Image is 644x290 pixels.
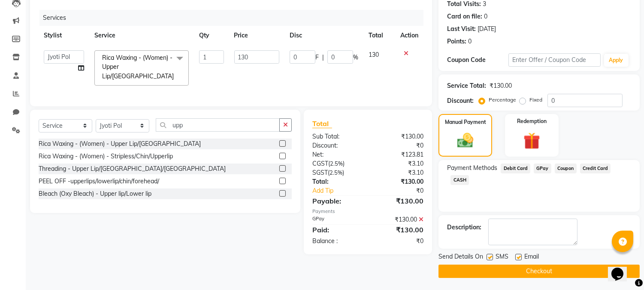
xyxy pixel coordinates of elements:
[39,189,151,198] div: Bleach (Oxy Bleach) - Upper lip/Lower lip
[306,132,368,141] div: Sub Total:
[306,186,378,195] a: Add Tip
[306,177,368,186] div: Total:
[489,96,516,104] label: Percentage
[447,223,481,232] div: Description:
[353,53,358,62] span: %
[89,26,194,45] th: Service
[194,26,229,45] th: Qty
[447,12,482,21] div: Card on file:
[450,175,469,185] span: CASH
[490,81,512,90] div: ₹130.00
[518,130,545,151] img: _gift.svg
[517,117,547,125] label: Redemption
[534,164,551,173] span: GPay
[229,26,284,45] th: Price
[580,164,611,173] span: Credit Card
[39,152,173,161] div: Rica Waxing - (Women) - Stripless/Chin/Upperlip
[312,208,423,215] div: Payments
[330,169,342,176] span: 2.5%
[524,252,539,263] span: Email
[445,118,486,126] label: Manual Payment
[39,10,430,26] div: Services
[39,139,201,148] div: Rica Waxing - (Women) - Upper Lip/[GEOGRAPHIC_DATA]
[363,26,395,45] th: Total
[306,215,368,224] div: GPay
[368,196,430,206] div: ₹130.00
[368,132,430,141] div: ₹130.00
[452,131,478,150] img: _cash.svg
[508,53,600,67] input: Enter Offer / Coupon Code
[312,169,328,176] span: SGST
[306,225,368,235] div: Paid:
[501,164,530,173] span: Debit Card
[306,196,368,206] div: Payable:
[312,160,328,167] span: CGST
[447,56,508,65] div: Coupon Code
[306,159,368,168] div: ( )
[174,72,178,80] a: x
[447,25,476,34] div: Last Visit:
[447,37,466,46] div: Points:
[368,159,430,168] div: ₹3.10
[39,164,226,173] div: Threading - Upper Lip/[GEOGRAPHIC_DATA]/[GEOGRAPHIC_DATA]
[306,237,368,246] div: Balance :
[368,237,430,246] div: ₹0
[330,160,343,167] span: 2.5%
[529,96,542,104] label: Fixed
[368,225,430,235] div: ₹130.00
[447,164,497,173] span: Payment Methods
[378,186,430,195] div: ₹0
[496,252,508,263] span: SMS
[306,168,368,177] div: ( )
[438,252,483,263] span: Send Details On
[438,265,640,278] button: Checkout
[284,26,363,45] th: Disc
[368,168,430,177] div: ₹3.10
[306,150,368,159] div: Net:
[608,256,635,281] iframe: chat widget
[368,141,430,150] div: ₹0
[368,177,430,186] div: ₹130.00
[312,119,332,128] span: Total
[368,150,430,159] div: ₹123.81
[395,26,423,45] th: Action
[478,25,496,34] div: [DATE]
[368,215,430,224] div: ₹130.00
[604,54,629,67] button: Apply
[156,118,280,132] input: Search or Scan
[468,37,472,46] div: 0
[447,96,474,105] div: Discount:
[315,53,319,62] span: F
[369,51,379,59] span: 130
[447,81,486,90] div: Service Total:
[322,53,324,62] span: |
[555,164,577,173] span: Coupon
[484,12,487,21] div: 0
[39,177,159,186] div: PEEL OFF -upperlips/lowerlip/chin/forehead/
[102,54,174,80] span: Rica Waxing - (Women) - Upper Lip/[GEOGRAPHIC_DATA]
[306,141,368,150] div: Discount:
[39,26,89,45] th: Stylist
